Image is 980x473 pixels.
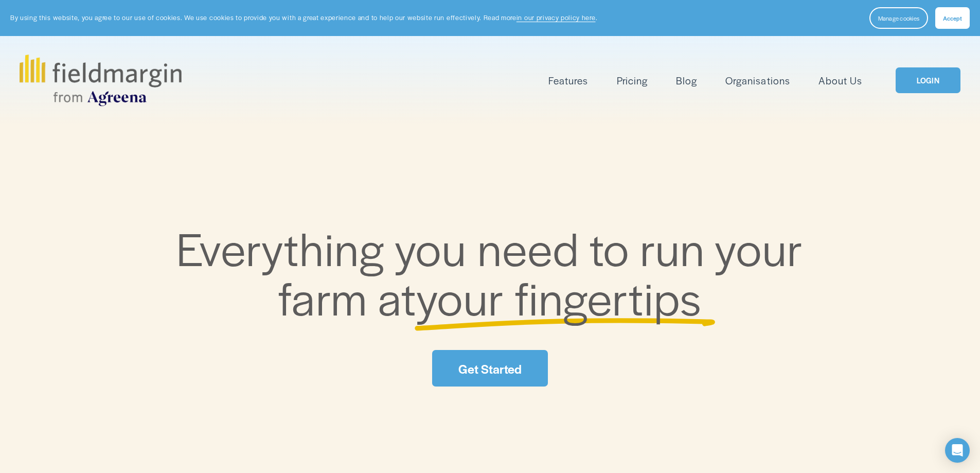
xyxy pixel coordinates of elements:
[432,350,547,387] a: Get Started
[176,215,814,329] span: Everything you need to run your farm at
[10,13,597,23] p: By using this website, you agree to our use of cookies. We use cookies to provide you with a grea...
[945,438,970,463] div: Open Intercom Messenger
[818,72,862,89] a: About Us
[617,72,648,89] a: Pricing
[878,14,919,22] span: Manage cookies
[548,72,588,89] a: folder dropdown
[516,13,596,22] a: in our privacy policy here
[943,14,962,22] span: Accept
[935,7,970,29] button: Accept
[676,72,697,89] a: Blog
[20,55,181,106] img: fieldmargin.com
[896,67,960,94] a: LOGIN
[869,7,928,29] button: Manage cookies
[416,265,702,329] span: your fingertips
[725,72,790,89] a: Organisations
[548,73,588,88] span: Features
